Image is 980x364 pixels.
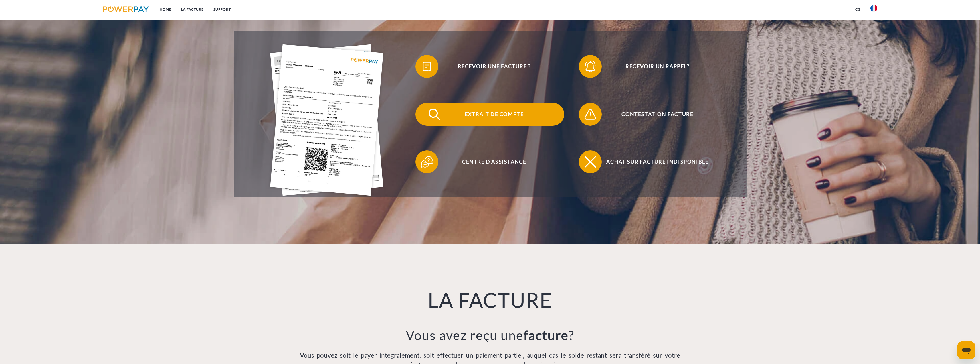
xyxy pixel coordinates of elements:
[103,6,149,12] img: logo-powerpay.svg
[155,4,176,15] a: Home
[176,4,209,15] a: LA FACTURE
[579,150,728,173] button: Achat sur facture indisponible
[424,55,564,78] span: Recevoir une facture ?
[587,150,728,173] span: Achat sur facture indisponible
[957,341,975,359] iframe: Bouton de lancement de la fenêtre de messagerie
[415,103,564,126] button: Extrait de compte
[583,155,597,169] img: qb_close.svg
[587,103,728,126] span: Contestation Facture
[290,327,691,343] h3: Vous avez reçu une ?
[420,155,434,169] img: qb_help.svg
[270,44,383,196] img: single_invoice_powerpay_fr.jpg
[870,5,877,12] img: fr
[415,150,564,173] button: Centre d'assistance
[424,103,564,126] span: Extrait de compte
[850,4,866,15] a: CG
[524,327,569,343] b: facture
[579,103,728,126] button: Contestation Facture
[583,59,597,74] img: qb_bell.svg
[583,107,597,121] img: qb_warning.svg
[427,107,442,121] img: qb_search.svg
[290,287,691,313] h1: LA FACTURE
[587,55,728,78] span: Recevoir un rappel?
[209,4,236,15] a: Support
[420,59,434,74] img: qb_bill.svg
[415,55,564,78] button: Recevoir une facture ?
[424,150,564,173] span: Centre d'assistance
[579,55,728,78] button: Recevoir un rappel?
